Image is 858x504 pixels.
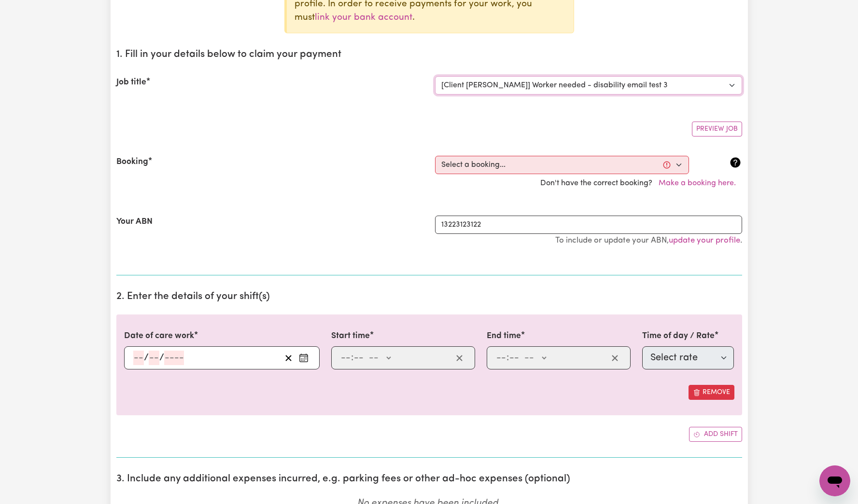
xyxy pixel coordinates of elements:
[281,351,296,365] button: Clear date
[353,351,364,365] input: --
[540,179,742,187] span: Don't have the correct booking?
[487,330,521,342] label: End time
[509,351,520,365] input: --
[296,351,311,365] button: Enter the date of care work
[116,291,742,303] h2: 2. Enter the details of your shift(s)
[116,49,742,61] h2: 1. Fill in your details below to claim your payment
[116,216,153,228] label: Your ABN
[116,76,146,89] label: Job title
[689,427,742,442] button: Add another shift
[506,353,509,363] span: :
[315,13,412,22] a: link your bank account
[144,353,149,363] span: /
[351,353,353,363] span: :
[555,236,742,245] small: To include or update your ABN, .
[331,330,370,342] label: Start time
[159,353,164,363] span: /
[689,385,734,400] button: Remove this shift
[692,122,742,136] button: Preview Job
[124,330,194,342] label: Date of care work
[340,351,351,365] input: --
[133,351,144,365] input: --
[642,330,715,342] label: Time of day / Rate
[116,156,148,168] label: Booking
[149,351,159,365] input: --
[496,351,506,365] input: --
[652,174,742,192] button: Make a booking here.
[819,465,850,496] iframe: Button to launch messaging window
[669,236,740,245] a: update your profile
[116,473,742,485] h2: 3. Include any additional expenses incurred, e.g. parking fees or other ad-hoc expenses (optional)
[164,351,184,365] input: ----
